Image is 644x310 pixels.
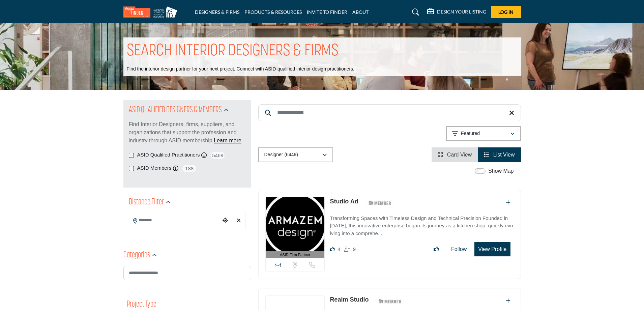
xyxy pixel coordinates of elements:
[432,147,478,162] li: Card View
[123,249,150,261] h2: Categories
[438,152,472,158] a: View Card
[488,167,514,175] label: Show Map
[129,166,134,171] input: ASID Members checkbox
[338,246,340,252] span: 4
[330,295,369,304] p: Realm Studio
[506,298,510,304] a: Add To List
[330,296,369,303] a: Realm Studio
[129,104,222,116] h2: ASID QUALIFIED DESIGNERS & MEMBERS
[129,196,164,208] h2: Distance Filter
[214,138,241,143] a: Learn more
[234,214,244,228] div: Clear search location
[280,252,310,258] span: ASID Firm Partner
[437,9,486,15] h5: DESIGN YOUR LISTING
[406,7,423,18] a: Search
[461,130,480,137] p: Featured
[137,164,172,172] label: ASID Members
[266,197,325,258] a: ASID Firm Partner
[352,9,369,15] a: ABOUT
[210,151,225,160] span: 5469
[478,147,521,162] li: List View
[493,152,515,158] span: List View
[127,41,339,62] h1: SEARCH INTERIOR DESIGNERS & FIRMS
[484,152,515,158] a: View List
[195,9,239,15] a: DESIGNERS & FIRMS
[129,153,134,158] input: ASID Qualified Practitioners checkbox
[182,164,197,173] span: 188
[491,6,521,18] button: Log In
[365,199,395,207] img: ASID Members Badge Icon
[330,197,358,206] p: Studio Ad
[137,151,200,159] label: ASID Qualified Practitioners
[344,245,356,253] div: Followers
[244,9,302,15] a: PRODUCTS & RESOURCES
[429,243,443,256] button: Like listing
[220,214,230,228] div: Choose your current location
[330,198,358,205] a: Studio Ad
[330,210,514,237] a: Transforming Spaces with Timeless Design and Technical Precision Founded in [DATE], this innovati...
[123,266,251,280] input: Search Category
[258,147,333,162] button: Designer (6449)
[375,297,405,305] img: ASID Members Badge Icon
[129,214,220,227] input: Search Location
[123,6,181,18] img: Site Logo
[447,152,472,158] span: Card View
[127,66,354,73] p: Find the interior design partner for your next project. Connect with ASID-qualified interior desi...
[330,247,335,252] i: Likes
[446,126,521,141] button: Featured
[330,215,514,237] p: Transforming Spaces with Timeless Design and Technical Precision Founded in [DATE], this innovati...
[266,197,325,251] img: Studio Ad
[353,246,356,252] span: 9
[264,151,298,158] p: Designer (6449)
[427,8,486,16] div: DESIGN YOUR LISTING
[307,9,347,15] a: INVITE TO FINDER
[474,242,510,256] button: View Profile
[129,120,246,145] p: Find Interior Designers, firms, suppliers, and organizations that support the profession and indu...
[498,9,514,15] span: Log In
[258,104,521,121] input: Search Keyword
[447,243,471,256] button: Follow
[506,200,510,205] a: Add To List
